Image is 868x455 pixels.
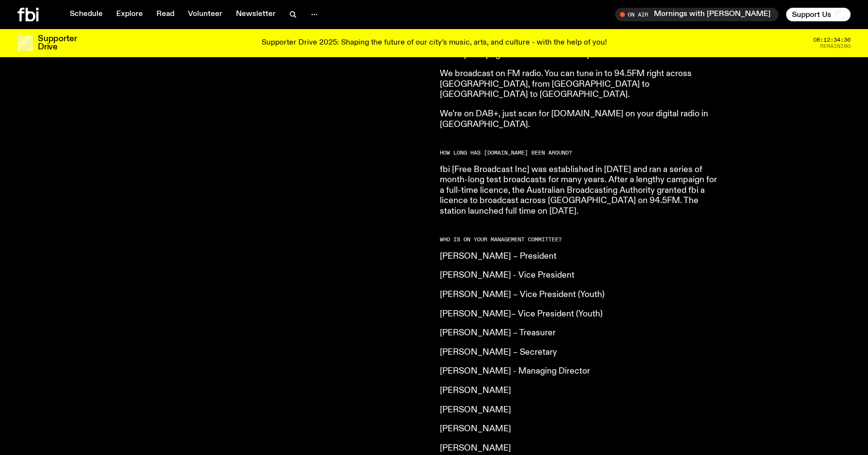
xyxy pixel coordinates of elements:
[440,347,719,358] p: [PERSON_NAME] – Secretary
[792,10,831,19] span: Support Us
[440,366,719,377] p: [PERSON_NAME] - Managing Director
[820,44,851,49] span: Remaining
[440,386,719,396] p: [PERSON_NAME]
[110,8,149,21] a: Explore
[440,309,719,320] p: [PERSON_NAME]– Vice President (Youth)
[440,290,719,300] p: [PERSON_NAME] – Vice President (Youth)
[440,405,719,416] p: [PERSON_NAME]
[262,39,607,47] p: Supporter Drive 2025: Shaping the future of our city’s music, arts, and culture - with the help o...
[440,150,719,156] h2: How long has [DOMAIN_NAME] been around?
[230,8,281,21] a: Newsletter
[151,8,180,21] a: Read
[440,443,719,454] p: [PERSON_NAME]
[440,328,719,339] p: [PERSON_NAME] – Treasurer
[440,424,719,435] p: [PERSON_NAME]
[440,165,719,217] p: fbi [Free Broadcast Inc] was established in [DATE] and ran a series of month-long test broadcasts...
[615,8,778,21] button: On AirMornings with [PERSON_NAME]
[440,69,719,100] p: We broadcast on FM radio. You can tune in to 94.5FM right across [GEOGRAPHIC_DATA], from [GEOGRAP...
[38,35,77,51] h3: Supporter Drive
[440,251,719,262] p: [PERSON_NAME] – President
[813,37,851,43] span: 08:12:34:36
[440,109,719,130] p: We’re on DAB+, just scan for [DOMAIN_NAME] on your digital radio in [GEOGRAPHIC_DATA].
[64,8,108,21] a: Schedule
[786,8,851,21] button: Support Us
[182,8,228,21] a: Volunteer
[440,237,719,242] h2: Who is on your management committee?
[440,270,719,281] p: [PERSON_NAME] - Vice President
